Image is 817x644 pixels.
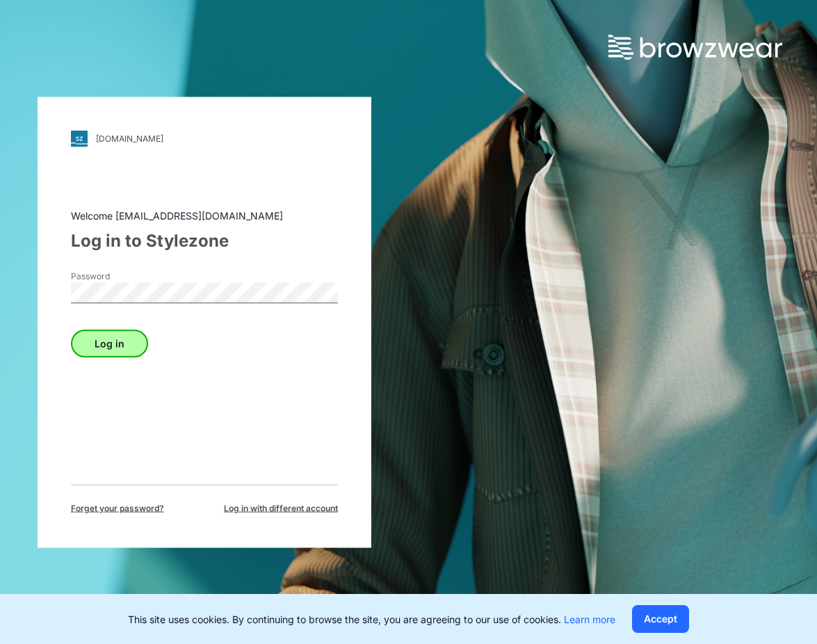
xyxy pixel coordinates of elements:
p: This site uses cookies. By continuing to browse the site, you are agreeing to our use of cookies. [128,612,615,627]
a: [DOMAIN_NAME] [71,130,338,147]
div: [DOMAIN_NAME] [96,133,163,144]
img: browzwear-logo.73288ffb.svg [608,35,782,60]
a: Learn more [564,613,615,625]
img: svg+xml;base64,PHN2ZyB3aWR0aD0iMjgiIGhlaWdodD0iMjgiIHZpZXdCb3g9IjAgMCAyOCAyOCIgZmlsbD0ibm9uZSIgeG... [71,130,88,147]
span: Forget your password? [71,502,164,514]
button: Accept [632,605,689,633]
button: Log in [71,329,148,357]
span: Log in with different account [224,502,338,514]
label: Password [71,270,168,282]
div: Log in to Stylezone [71,228,338,253]
div: Welcome [EMAIL_ADDRESS][DOMAIN_NAME] [71,208,338,222]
